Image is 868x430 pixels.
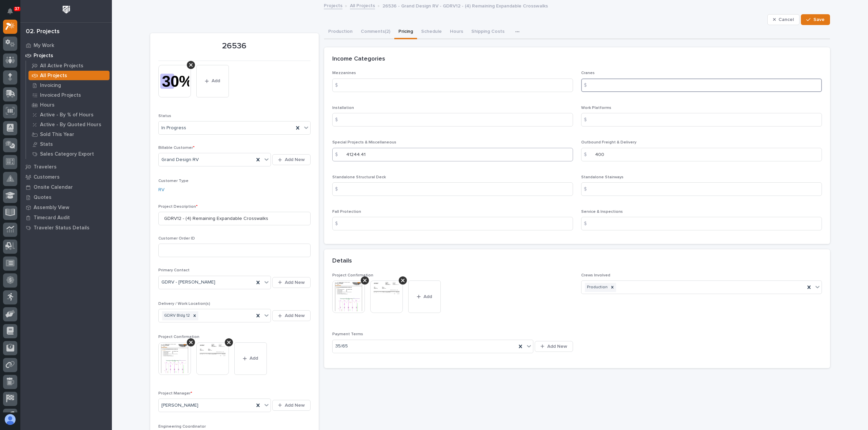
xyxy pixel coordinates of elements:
a: Quotes [20,192,112,202]
div: $ [332,113,346,127]
div: $ [332,217,346,230]
span: Cancel [778,17,794,23]
a: All Projects [350,1,375,9]
span: Add New [285,402,305,408]
span: Customer Type [158,179,189,183]
h2: Details [332,257,352,265]
span: Payment Terms [332,332,363,336]
p: Traveler Status Details [34,225,90,231]
span: Project Confirmation [332,273,373,277]
a: All Projects [26,71,112,80]
span: Billable Customer [158,146,195,150]
span: Add New [547,343,567,349]
button: Save [801,14,830,25]
span: 35/65 [335,343,348,350]
div: $ [581,182,595,196]
span: Engineering Coordinator [158,425,206,429]
span: Add [423,294,432,300]
p: Hours [40,102,55,108]
span: Cranes [581,71,595,75]
p: Invoiced Projects [40,92,81,98]
a: All Active Projects [26,61,112,70]
a: Customers [20,172,112,182]
p: Active - By % of Hours [40,112,94,118]
p: Stats [40,141,53,148]
div: $ [581,148,595,161]
a: Active - By Quoted Hours [26,120,112,129]
span: Primary Contact [158,268,190,272]
div: $ [332,182,346,196]
span: Grand Design RV [161,156,199,163]
button: Add New [272,154,310,165]
span: Add [250,355,258,361]
button: Add [408,280,441,313]
div: 02. Projects [26,28,60,36]
div: $ [581,78,595,92]
p: Invoicing [40,83,61,89]
a: Invoicing [26,81,112,90]
p: Quotes [34,195,52,201]
a: Onsite Calendar [20,182,112,192]
span: Project Confirmation [158,335,199,339]
span: Status [158,114,171,118]
span: Service & Inspections [581,210,623,214]
span: Add [212,78,220,84]
div: $ [332,78,346,92]
p: 26536 [158,41,311,51]
button: Notifications [3,4,17,18]
a: Projects [20,50,112,61]
button: Pricing [394,25,417,39]
a: Projects [324,1,342,9]
div: Production [585,283,609,292]
a: Timecard Audit [20,212,112,223]
button: Schedule [417,25,446,39]
button: users-avatar [3,412,17,427]
span: [PERSON_NAME] [161,402,198,409]
span: Add New [285,157,305,163]
a: Assembly View [20,202,112,212]
span: Add New [285,313,305,319]
div: $ [332,148,346,161]
button: Add [234,342,267,375]
a: Invoiced Projects [26,90,112,100]
a: Stats [26,139,112,149]
span: Work Platforms [581,106,611,110]
span: Mezzanines [332,71,356,75]
span: Project Manager [158,391,192,395]
a: Traveler Status Details [20,223,112,233]
p: All Projects [40,73,67,79]
button: Add New [272,400,310,411]
button: Cancel [767,14,800,25]
div: $ [581,113,595,127]
p: All Active Projects [40,63,83,69]
p: My Work [34,43,54,49]
button: Shipping Costs [467,25,509,39]
span: Installation [332,106,354,110]
button: Add [196,65,229,97]
p: Timecard Audit [34,215,70,221]
button: Hours [446,25,467,39]
p: Travelers [34,164,57,170]
span: Outbound Freight & Delivery [581,140,636,144]
p: Onsite Calendar [34,184,73,190]
span: Standalone Structural Deck [332,175,386,179]
span: In Progress [161,125,186,132]
span: Save [813,17,825,23]
button: Add New [272,277,310,288]
p: Customers [34,174,60,180]
span: Fall Protection [332,210,361,214]
p: Projects [34,53,53,59]
span: Project Description [158,205,198,209]
a: Hours [26,100,112,110]
button: Production [324,25,357,39]
button: Comments (2) [357,25,394,39]
a: Active - By % of Hours [26,110,112,119]
a: Sales Category Export [26,149,112,159]
p: Sold This Year [40,132,74,138]
a: Travelers [20,162,112,172]
span: Special Projects & Miscellaneous [332,140,396,144]
a: RV [158,186,164,194]
button: Add New [535,341,573,352]
div: Notifications37 [8,8,17,19]
p: 26536 - Grand Design RV - GDRV12 - (4) Remaining Expandable Crosswalks [382,2,548,9]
